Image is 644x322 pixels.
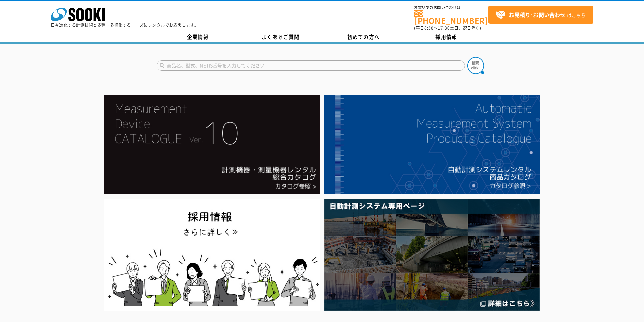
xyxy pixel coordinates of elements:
[414,25,481,31] span: (平日 ～ 土日、祝日除く)
[414,10,488,24] a: [PHONE_NUMBER]
[157,32,239,42] a: 企業情報
[104,199,320,311] img: SOOKI recruit
[322,32,405,42] a: 初めての方へ
[438,25,450,31] span: 17:30
[324,199,540,311] img: 自動計測システム専用ページ
[488,6,593,24] a: お見積り･お問い合わせはこちら
[51,23,199,27] p: 日々進化する計測技術と多種・多様化するニーズにレンタルでお応えします。
[104,95,320,194] img: Catalog Ver10
[495,10,586,20] span: はこちら
[467,57,484,74] img: btn_search.png
[414,6,488,10] span: お電話でのお問い合わせは
[424,25,434,31] span: 8:50
[347,33,380,41] span: 初めての方へ
[157,60,465,71] input: 商品名、型式、NETIS番号を入力してください
[405,32,488,42] a: 採用情報
[509,10,566,19] strong: お見積り･お問い合わせ
[239,32,322,42] a: よくあるご質問
[324,95,540,194] img: 自動計測システムカタログ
